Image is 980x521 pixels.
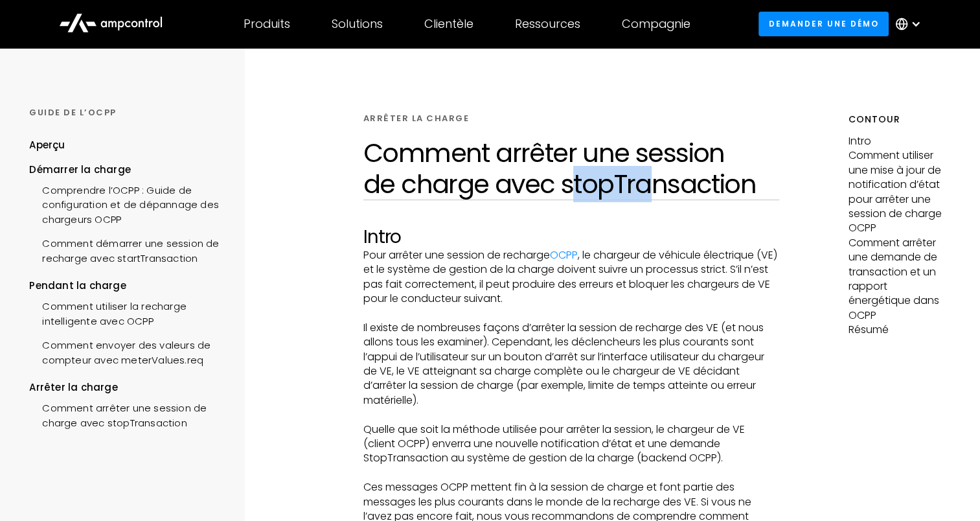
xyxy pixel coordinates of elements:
[29,107,225,119] div: GUIDE DE L’OCPP
[29,279,225,293] div: Pendant la charge
[244,17,290,31] div: Produits
[332,17,383,31] div: Solutions
[849,113,951,126] h5: Contour
[29,380,225,395] div: Arrêter la charge
[424,17,473,31] div: Clientèle
[515,17,580,31] div: Ressources
[363,113,470,124] div: ARRÊTER LA CHARGE
[29,138,65,152] div: Aperçu
[363,422,745,466] font: Quelle que soit la méthode utilisée pour arrêter la session, le chargeur de VE (client OCPP) enve...
[849,134,951,148] p: Intro
[29,332,225,371] a: Comment envoyer des valeurs de compteur avec meterValues.req
[849,236,951,323] p: Comment arrêter une demande de transaction et un rapport énergétique dans OCPP
[363,226,779,248] h2: Intro
[29,177,225,230] a: Comprendre l’OCPP : Guide de configuration et de dépannage des chargeurs OCPP
[849,323,951,337] p: Résumé
[363,248,779,307] p: Pour arrêter une session de recharge , le chargeur de véhicule électrique (VE) et le système de g...
[29,395,225,434] a: Comment arrêter une session de charge avec stopTransaction
[363,466,779,480] p: ‍
[29,293,225,332] a: Comment utiliser la recharge intelligente avec OCPP
[363,137,779,200] h1: Comment arrêter une session de charge avec stopTransaction
[29,163,225,177] div: Démarrer la charge
[363,306,779,320] p: ‍
[758,12,889,36] a: Demander une démo
[622,17,690,31] div: Compagnie
[363,321,779,408] p: Il existe de nombreuses façons d’arrêter la session de recharge des VE (et nous allons tous les e...
[849,148,951,235] p: Comment utiliser une mise à jour de notification d’état pour arrêter une session de charge OCPP
[550,248,578,262] a: OCPP
[29,230,225,269] a: Comment démarrer une session de recharge avec startTransaction
[29,138,65,162] a: Aperçu
[363,408,779,422] p: ‍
